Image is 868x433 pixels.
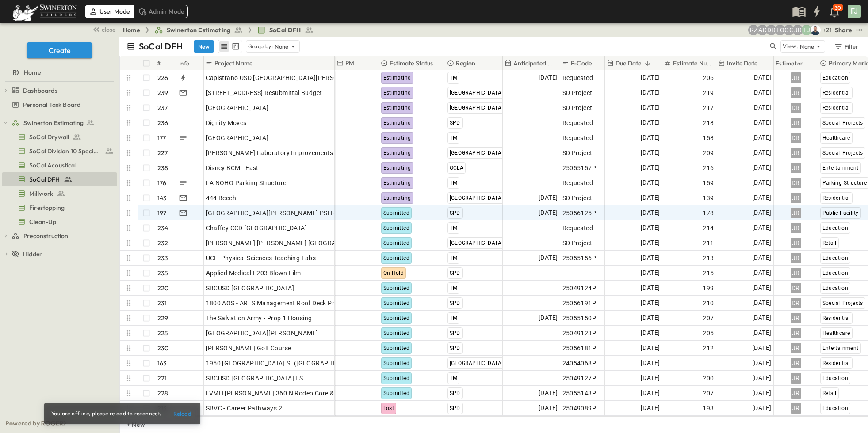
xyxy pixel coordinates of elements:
[383,360,410,366] span: Submitted
[791,283,801,293] div: DR
[383,210,410,216] span: Submitted
[822,180,867,186] span: Parking Structure
[641,283,660,293] span: [DATE]
[791,163,801,173] div: JR
[703,133,714,142] span: 158
[206,284,294,292] span: SBCUSD [GEOGRAPHIC_DATA]
[784,25,794,35] div: Gerrad Gerber (gerrad.gerber@swinerton.com)
[206,239,371,247] span: [PERSON_NAME] [PERSON_NAME] [GEOGRAPHIC_DATA]
[822,345,859,351] span: Entertainment
[102,25,115,34] span: close
[29,175,60,184] span: SoCal DFH
[562,299,597,308] span: 25056191P
[562,344,597,353] span: 25056181P
[643,58,653,68] button: Sort
[791,72,801,83] div: JR
[383,255,410,261] span: Submitted
[383,75,411,81] span: Estimating
[157,179,167,187] p: 176
[792,25,803,35] div: Joshua Russell (joshua.russell@swinerton.com)
[727,59,757,68] p: Invite Date
[703,344,714,353] span: 212
[571,59,592,68] p: P-Code
[206,329,318,338] span: [GEOGRAPHIC_DATA][PERSON_NAME]
[383,105,411,111] span: Estimating
[450,150,504,156] span: [GEOGRAPHIC_DATA]
[641,178,660,188] span: [DATE]
[450,195,504,201] span: [GEOGRAPHIC_DATA]
[791,298,801,308] div: DR
[206,254,316,262] span: UCI - Physical Sciences Teaching Labs
[822,150,863,156] span: Special Projects
[641,253,660,263] span: [DATE]
[157,209,167,217] p: 197
[641,223,660,233] span: [DATE]
[248,42,273,51] p: Group by:
[822,210,859,216] span: Public Facility
[752,208,771,218] span: [DATE]
[562,239,593,247] span: SD Project
[703,299,714,308] span: 210
[752,148,771,158] span: [DATE]
[791,328,801,338] div: JR
[641,208,660,218] span: [DATE]
[11,84,115,97] a: Dashboards
[791,178,801,188] div: DR
[752,223,771,233] span: [DATE]
[822,135,850,141] span: Healthcare
[157,73,168,82] p: 226
[822,26,831,34] p: + 21
[450,75,458,81] span: TM
[703,209,714,217] span: 178
[157,148,168,157] p: 227
[641,193,660,203] span: [DATE]
[157,374,167,383] p: 221
[450,315,458,321] span: TM
[774,56,818,70] div: Estimator
[791,358,801,368] div: JR
[157,254,168,262] p: 233
[775,25,785,35] div: Travis Osterloh (travis.osterloh@swinerton.com)
[641,163,660,173] span: [DATE]
[157,163,168,172] p: 238
[450,165,464,171] span: OCLA
[219,41,229,52] button: row view
[168,406,197,421] button: Reload
[206,103,269,112] span: [GEOGRAPHIC_DATA]
[383,285,410,291] span: Submitted
[752,373,771,383] span: [DATE]
[822,240,837,246] span: Retail
[752,358,771,368] span: [DATE]
[783,42,798,51] p: View:
[450,90,504,96] span: [GEOGRAPHIC_DATA]
[157,359,167,368] p: 163
[450,255,458,261] span: TM
[177,56,204,70] div: Info
[562,163,597,172] span: 25055157P
[752,118,771,128] span: [DATE]
[703,103,714,112] span: 217
[562,374,597,383] span: 25049127P
[157,284,169,292] p: 220
[450,270,460,276] span: SPD
[206,359,386,368] span: 1950 [GEOGRAPHIC_DATA] St ([GEOGRAPHIC_DATA] & Grape)
[206,73,366,82] span: Capistrano USD [GEOGRAPHIC_DATA][PERSON_NAME]
[822,285,849,291] span: Education
[641,298,660,308] span: [DATE]
[822,225,849,231] span: Education
[539,313,558,323] span: [DATE]
[390,59,433,68] p: Estimate Status
[24,68,41,77] span: Home
[123,26,140,34] a: Home
[791,343,801,353] div: JR
[206,88,322,97] span: [STREET_ADDRESS] Resubmittal Budget
[703,118,714,127] span: 218
[822,315,850,321] span: Residential
[155,56,177,70] div: #
[2,98,117,112] div: Personal Task Boardtest
[383,135,411,141] span: Estimating
[641,358,660,368] span: [DATE]
[791,148,801,158] div: JR
[29,203,65,212] span: Firestopping
[2,116,117,130] div: Swinerton Estimatingtest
